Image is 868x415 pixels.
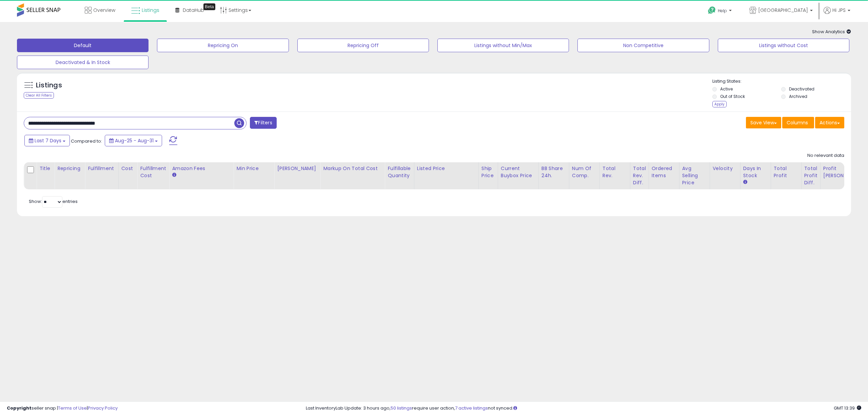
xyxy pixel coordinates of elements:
[807,152,844,159] div: No relevant data
[437,39,569,52] button: Listings without Min/Max
[743,179,747,185] small: Days In Stock.
[157,39,289,52] button: Repricing On
[758,7,808,14] span: [GEOGRAPHIC_DATA]
[633,165,646,186] div: Total Rev. Diff.
[93,7,115,14] span: Overview
[88,165,115,172] div: Fulfillment
[71,138,102,144] span: Compared to:
[36,81,62,90] h5: Listings
[250,117,276,129] button: Filters
[388,165,411,179] div: Fulfillable Quantity
[789,86,814,92] label: Deactivated
[652,165,676,179] div: Ordered Items
[774,165,798,179] div: Total Profit
[682,165,707,186] div: Avg Selling Price
[712,78,851,85] p: Listing States:
[183,7,204,14] span: DataHub
[236,165,271,172] div: Min Price
[297,39,429,52] button: Repricing Off
[203,3,215,10] div: Tooltip anchor
[577,39,709,52] button: Non Competitive
[824,7,850,22] a: Hi JPS
[57,165,82,172] div: Repricing
[29,198,78,205] span: Show: entries
[140,165,166,179] div: Fulfillment Cost
[35,137,61,144] span: Last 7 Days
[115,137,154,144] span: Aug-25 - Aug-31
[142,7,159,14] span: Listings
[712,101,727,107] div: Apply
[787,119,808,126] span: Columns
[105,135,162,146] button: Aug-25 - Aug-31
[703,1,738,22] a: Help
[277,165,317,172] div: [PERSON_NAME]
[572,165,597,179] div: Num of Comp.
[718,8,727,14] span: Help
[172,172,176,178] small: Amazon Fees.
[815,117,844,128] button: Actions
[24,135,70,146] button: Last 7 Days
[708,6,716,15] i: Get Help
[603,165,627,179] div: Total Rev.
[320,162,385,189] th: The percentage added to the cost of goods (COGS) that forms the calculator for Min & Max prices.
[24,92,54,99] div: Clear All Filters
[323,165,382,172] div: Markup on Total Cost
[789,94,807,99] label: Archived
[804,165,817,186] div: Total Profit Diff.
[481,165,495,179] div: Ship Price
[541,165,566,179] div: BB Share 24h.
[720,86,733,92] label: Active
[743,165,768,179] div: Days In Stock
[746,117,781,128] button: Save View
[720,94,745,99] label: Out of Stock
[17,56,149,69] button: Deactivated & In Stock
[823,165,864,179] div: Profit [PERSON_NAME]
[812,28,851,35] span: Show Analytics
[718,39,849,52] button: Listings without Cost
[782,117,814,128] button: Columns
[172,165,231,172] div: Amazon Fees
[39,165,52,172] div: Title
[832,7,846,14] span: Hi JPS
[417,165,476,172] div: Listed Price
[713,165,737,172] div: Velocity
[17,39,149,52] button: Default
[121,165,135,172] div: Cost
[501,165,536,179] div: Current Buybox Price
